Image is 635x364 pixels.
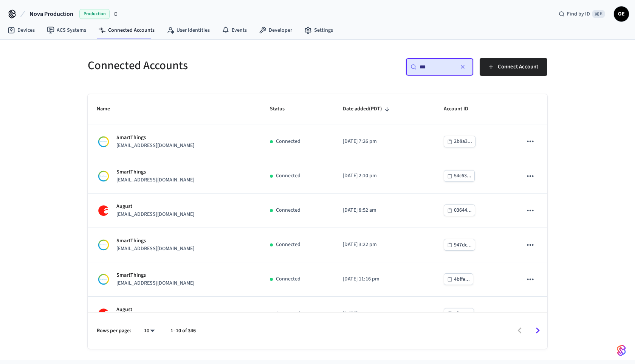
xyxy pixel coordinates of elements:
[444,103,478,115] span: Account ID
[276,206,300,214] p: Connected
[97,135,110,149] img: Smartthings Logo, Square
[97,103,120,115] span: Name
[343,310,426,318] p: [DATE] 2:07 pm
[97,307,110,321] img: August Logo, Square
[97,327,131,335] p: Rows per page:
[444,273,473,285] button: 4bffe...
[97,169,110,183] img: Smartthings Logo, Square
[454,275,470,284] div: 4bffe...
[276,241,300,249] p: Connected
[567,10,590,18] span: Find by ID
[116,245,194,253] p: [EMAIL_ADDRESS][DOMAIN_NAME]
[116,142,194,150] p: [EMAIL_ADDRESS][DOMAIN_NAME]
[343,275,426,283] p: [DATE] 11:16 pm
[116,203,194,211] p: August
[529,322,547,339] button: Go to next page
[79,9,110,19] span: Production
[270,103,294,115] span: Status
[216,23,253,37] a: Events
[444,239,475,251] button: 947dc...
[276,275,300,283] p: Connected
[276,310,300,318] p: Connected
[116,168,194,176] p: SmartThings
[276,172,300,180] p: Connected
[343,206,426,214] p: [DATE] 8:52 am
[615,7,628,21] span: OE
[140,325,158,336] div: 10
[454,171,471,181] div: 54c63...
[498,62,538,72] span: Connect Account
[97,238,110,252] img: Smartthings Logo, Square
[116,134,194,142] p: SmartThings
[343,241,426,249] p: [DATE] 3:22 pm
[116,237,194,245] p: SmartThings
[170,327,196,335] p: 1–10 of 346
[454,206,472,215] div: 03644...
[92,23,161,37] a: Connected Accounts
[343,172,426,180] p: [DATE] 2:10 pm
[298,23,339,37] a: Settings
[343,138,426,146] p: [DATE] 7:26 pm
[444,308,474,320] button: 9fa62...
[161,23,216,37] a: User Identities
[480,58,547,76] button: Connect Account
[88,58,313,73] h5: Connected Accounts
[116,271,194,279] p: SmartThings
[343,103,392,115] span: Date added(PDT)
[29,9,73,19] span: Nova Production
[276,138,300,146] p: Connected
[253,23,298,37] a: Developer
[454,137,472,146] div: 2b8a3...
[592,10,605,18] span: ⌘ K
[116,306,194,314] p: August
[97,273,110,286] img: Smartthings Logo, Square
[41,23,92,37] a: ACS Systems
[2,23,41,37] a: Devices
[454,240,472,250] div: 947dc...
[444,136,475,147] button: 2b8a3...
[614,6,629,22] button: OE
[454,309,471,319] div: 9fa62...
[617,344,626,356] img: SeamLogoGradient.69752ec5.svg
[444,204,475,216] button: 03644...
[116,211,194,218] p: [EMAIL_ADDRESS][DOMAIN_NAME]
[97,204,110,217] img: August Logo, Square
[116,176,194,184] p: [EMAIL_ADDRESS][DOMAIN_NAME]
[116,279,194,287] p: [EMAIL_ADDRESS][DOMAIN_NAME]
[444,170,475,182] button: 54c63...
[553,7,611,21] div: Find by ID⌘ K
